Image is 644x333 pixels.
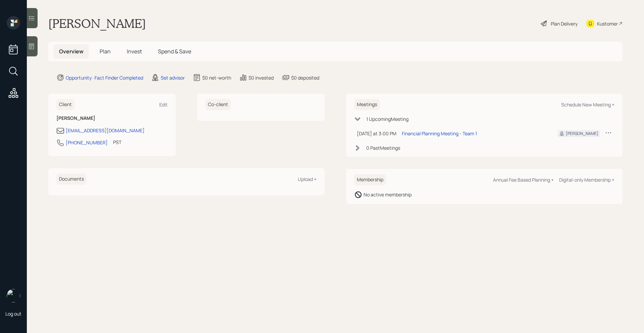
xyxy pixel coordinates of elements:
[7,289,20,302] img: michael-russo-headshot.png
[597,20,618,27] div: Kustomer
[298,176,317,182] div: Upload +
[56,115,168,121] h6: [PERSON_NAME]
[354,174,386,185] h6: Membership
[566,131,598,137] div: [PERSON_NAME]
[48,16,146,31] h1: [PERSON_NAME]
[127,48,142,55] span: Invest
[366,144,400,151] div: 0 Past Meeting s
[366,115,409,123] div: 1 Upcoming Meeting
[205,99,231,110] h6: Co-client
[100,48,111,55] span: Plan
[202,74,231,81] div: $0 net-worth
[159,101,168,108] div: Edit
[493,177,554,183] div: Annual Fee Based Planning +
[291,74,319,81] div: $0 deposited
[59,48,84,55] span: Overview
[56,174,87,185] h6: Documents
[66,139,108,146] div: [PHONE_NUMBER]
[402,130,477,137] div: Financial Planning Meeting - Team 1
[66,127,145,134] div: [EMAIL_ADDRESS][DOMAIN_NAME]
[357,130,396,137] div: [DATE] at 3:00 PM
[161,74,185,81] div: Set advisor
[56,99,74,110] h6: Client
[249,74,274,81] div: $0 invested
[113,139,121,146] div: PST
[364,191,412,198] div: No active membership
[354,99,380,110] h6: Meetings
[66,74,143,81] div: Opportunity · Fact Finder Completed
[559,177,614,183] div: Digital-only Membership +
[551,20,578,27] div: Plan Delivery
[5,311,21,317] div: Log out
[561,101,614,108] div: Schedule New Meeting +
[158,48,191,55] span: Spend & Save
